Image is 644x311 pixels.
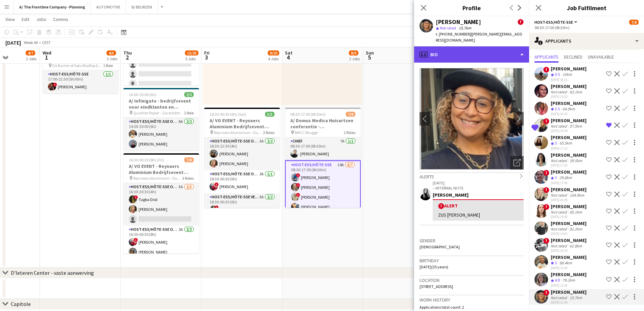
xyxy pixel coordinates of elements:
[268,50,279,55] span: 9/10
[344,130,355,135] span: 2 Roles
[551,266,587,270] div: [DATE] 11:28
[551,283,587,288] div: [DATE] 11:38
[551,243,568,248] div: Not rated
[433,180,524,185] p: [DATE]
[5,16,15,22] span: View
[210,112,246,117] span: 18:30-00:30 (6h) (Sat)
[106,50,116,55] span: 4/5
[50,15,71,24] a: Comms
[551,289,587,295] div: [PERSON_NAME]
[555,140,557,146] span: 5
[53,83,57,87] span: !
[568,193,586,198] div: 104.9km
[457,25,473,30] span: 15.7km
[543,67,549,73] span: !
[123,88,199,151] app-job-card: 14:00-20:00 (6h)2/2A/ Infinigate - bedrijfsevent voor eindklanten en resellers Quartier Papier - ...
[296,183,300,187] span: !
[555,260,557,265] span: 5
[420,297,524,303] h3: Work history
[420,244,460,249] span: [DEMOGRAPHIC_DATA]
[296,173,300,177] span: !
[215,205,219,209] span: !
[19,15,32,24] a: Edit
[551,134,587,140] div: [PERSON_NAME]
[129,92,156,97] span: 14:00-20:00 (6h)
[561,72,573,77] div: 16km
[568,89,583,94] div: 83.1km
[551,129,587,133] div: [DATE] 16:54
[284,53,292,61] span: 4
[420,238,524,244] h3: Gender
[551,181,587,185] div: [DATE] 17:43
[26,50,35,55] span: 4/7
[365,53,374,61] span: 5
[36,16,46,22] span: Jobs
[555,175,557,180] span: 3
[285,50,292,56] span: Sat
[551,66,587,72] div: [PERSON_NAME]
[436,31,471,37] span: t. [PHONE_NUMBER]
[438,212,518,218] div: ZUS [PERSON_NAME]
[561,106,576,112] div: 64.9km
[568,209,583,215] div: 85.1km
[182,176,194,181] span: 3 Roles
[558,175,573,181] div: 29.8km
[122,53,132,61] span: 2
[420,258,524,264] h3: Birthday
[420,277,524,283] h3: Location
[551,100,587,106] div: [PERSON_NAME]
[555,277,560,283] span: 4.8
[588,54,614,59] span: Unavailable
[420,284,453,289] span: [STREET_ADDRESS]
[551,112,587,116] div: [DATE] 16:16
[290,112,326,117] span: 08:30-17:00 (8h30m)
[534,20,573,25] span: Host-ess/Hôte-sse
[534,20,578,25] button: Host-ess/Hôte-sse
[3,15,18,24] a: View
[204,108,280,208] app-job-card: 18:30-00:30 (6h) (Sat)5/5A/ VO EVENT - Reynaers Aluminium Bedrijfsevent (02+03+05/10) Reynaers Al...
[52,63,103,68] span: De Barrier of Soko Rooftop (ik kan volgende week bevestigen)
[295,130,318,135] span: BMCC Brugge
[203,53,210,61] span: 3
[91,0,126,14] button: AUTOMOTIVE
[551,83,587,89] div: [PERSON_NAME]
[184,110,194,115] span: 1 Role
[568,124,583,129] div: 57.5km
[133,176,182,181] span: Reynaers Aluminium - Duffel
[555,72,560,77] span: 0.5
[551,237,587,243] div: [PERSON_NAME]
[123,183,199,226] app-card-role: Host-ess/Hôte-sse Onthaal-Accueill5A2/316:30-20:30 (4h)!Tugba Disli[PERSON_NAME]
[42,53,51,61] span: 1
[438,203,444,209] span: !
[433,185,524,191] p: – INTERNAL NOTE
[5,39,21,46] div: [DATE]
[543,170,549,176] span: !
[551,186,587,193] div: [PERSON_NAME]
[215,182,219,186] span: !
[346,112,355,117] span: 7/8
[438,203,518,209] div: Alert
[551,193,568,198] div: Not rated
[551,89,568,94] div: Not rated
[543,204,549,210] span: !
[129,157,164,162] span: 16:30-00:30 (8h) (Fri)
[285,108,361,208] div: 08:30-17:00 (8h30m)7/8A/ Domus Medica Huisartsen conferentie - [GEOGRAPHIC_DATA] BMCC Brugge2 Rol...
[265,112,275,117] span: 5/5
[529,33,644,49] div: Applicants
[555,106,560,111] span: 3.5
[285,160,361,244] app-card-role: Host-ess/Hôte-sse14A6/708:30-17:00 (8h30m)![PERSON_NAME]![PERSON_NAME]![PERSON_NAME][PERSON_NAME]
[551,271,587,277] div: [PERSON_NAME]
[558,260,573,266] div: 88.4km
[11,301,31,307] div: Capitole
[204,50,210,56] span: Fri
[543,118,549,124] span: !
[518,19,524,25] span: !
[440,25,456,30] span: Not rated
[510,156,524,170] div: Open photos pop-in
[568,158,583,163] div: 39.5km
[366,50,374,56] span: Sun
[629,20,639,25] span: 7/8
[123,163,199,175] h3: A/ VO EVENT - Reynaers Aluminium Bedrijfsevent (02+03+05/10)
[534,25,639,30] div: 08:30-17:00 (8h30m)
